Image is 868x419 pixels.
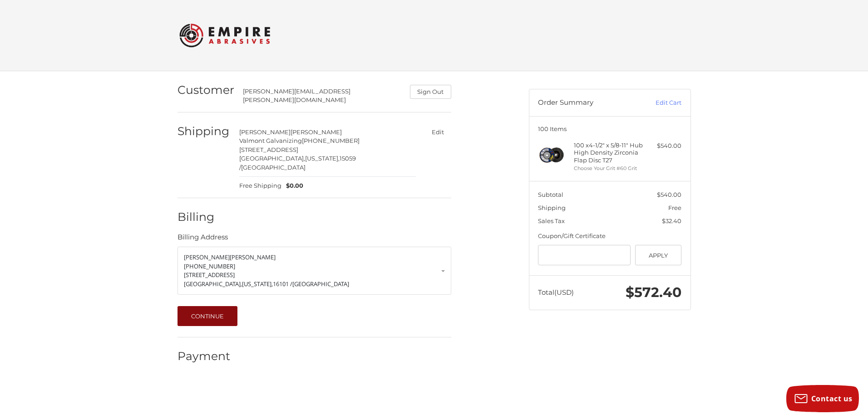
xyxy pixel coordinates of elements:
[538,191,563,198] span: Subtotal
[178,210,231,224] h2: Billing
[184,253,230,261] span: [PERSON_NAME]
[273,280,292,288] span: 16101 /
[239,181,281,190] span: Free Shipping
[636,98,681,107] a: Edit Cart
[178,83,234,97] h2: Customer
[184,271,235,279] span: [STREET_ADDRESS]
[184,262,235,270] span: [PHONE_NUMBER]
[538,98,636,107] h3: Order Summary
[538,232,681,241] div: Coupon/Gift Certificate
[241,164,306,171] span: [GEOGRAPHIC_DATA]
[538,217,565,224] span: Sales Tax
[574,141,643,164] h4: 100 x 4-1/2" x 5/8-11" Hub High Density Zirconia Flap Disc T27
[243,87,401,105] div: [PERSON_NAME][EMAIL_ADDRESS][PERSON_NAME][DOMAIN_NAME]
[178,247,451,295] a: Enter or select a different address
[538,125,681,132] h3: 100 Items
[646,141,681,151] div: $540.00
[425,126,451,139] button: Edit
[242,280,273,288] span: [US_STATE],
[668,204,681,211] span: Free
[239,146,298,153] span: [STREET_ADDRESS]
[635,245,682,265] button: Apply
[626,284,681,301] span: $572.40
[239,155,305,162] span: [GEOGRAPHIC_DATA],
[305,155,340,162] span: [US_STATE],
[178,349,231,363] h2: Payment
[291,128,342,136] span: [PERSON_NAME]
[302,137,360,144] span: [PHONE_NUMBER]
[178,232,228,247] legend: Billing Address
[239,128,291,136] span: [PERSON_NAME]
[178,124,231,138] h2: Shipping
[179,18,270,53] img: Empire Abrasives
[178,306,238,326] button: Continue
[811,394,853,404] span: Contact us
[239,155,356,171] span: 15059 /
[786,385,859,412] button: Contact us
[292,280,349,288] span: [GEOGRAPHIC_DATA]
[657,191,681,198] span: $540.00
[574,165,643,172] li: Choose Your Grit #60 Grit
[184,280,242,288] span: [GEOGRAPHIC_DATA],
[230,253,276,261] span: [PERSON_NAME]
[662,217,681,224] span: $32.40
[538,245,631,265] input: Gift Certificate or Coupon Code
[538,288,574,297] span: Total (USD)
[239,137,302,144] span: Valmont Galvanizing
[281,181,303,190] span: $0.00
[538,204,566,211] span: Shipping
[410,85,451,99] button: Sign Out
